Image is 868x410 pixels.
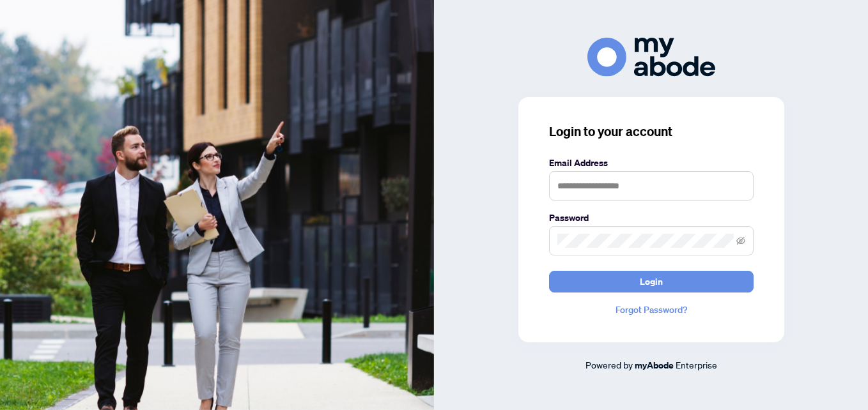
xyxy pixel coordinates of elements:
span: Powered by [585,359,633,370]
label: Password [549,211,754,225]
span: eye-invisible [736,236,745,245]
label: Email Address [549,156,754,170]
button: Login [549,271,754,292]
span: Login [640,271,663,292]
a: Forgot Password? [549,303,754,317]
a: myAbode [635,358,674,372]
h3: Login to your account [549,123,754,140]
span: Enterprise [676,359,717,370]
img: ma-logo [587,38,715,77]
